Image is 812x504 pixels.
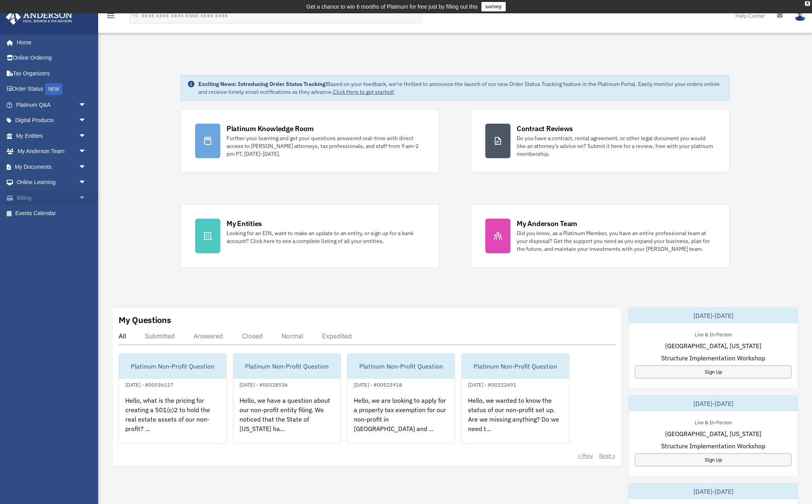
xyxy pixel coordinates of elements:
i: search [131,11,140,19]
div: My Anderson Team [517,219,577,228]
a: Platinum Non-Profit Question[DATE] - #00523918Hello, we are looking to apply for a property tax e... [347,353,455,444]
div: Live & In-Person [688,330,738,338]
span: arrow_drop_down [79,159,94,175]
div: Get a chance to win 6 months of Platinum for free just by filling out this [306,2,478,11]
span: arrow_drop_down [79,175,94,191]
div: Platinum Knowledge Room [227,124,314,133]
a: Order StatusNEW [5,81,98,97]
span: arrow_drop_down [79,128,94,144]
div: [DATE]-[DATE] [629,396,798,411]
span: [GEOGRAPHIC_DATA], [US_STATE] [665,341,761,351]
a: Platinum Knowledge Room Further your learning and get your questions answered real-time with dire... [181,109,439,173]
div: Did you know, as a Platinum Member, you have an entire professional team at your disposal? Get th... [517,229,715,253]
div: Platinum Non-Profit Question [119,354,226,379]
div: Normal [282,332,303,340]
span: arrow_drop_down [79,97,94,113]
span: arrow_drop_down [79,190,94,206]
a: Online Learningarrow_drop_down [5,175,98,190]
div: Live & In-Person [688,418,738,426]
a: Digital Productsarrow_drop_down [5,113,98,128]
div: Closed [242,332,263,340]
strong: Exciting News: Introducing Order Status Tracking! [198,80,327,88]
div: [DATE]-[DATE] [629,308,798,323]
div: Expedited [322,332,352,340]
a: My Documentsarrow_drop_down [5,159,98,175]
div: My Questions [119,314,171,326]
div: My Entities [227,219,262,228]
a: Click Here to get started! [333,88,394,95]
a: Online Ordering [5,50,98,66]
a: Platinum Non-Profit Question[DATE] - #00528536Hello, we have a question about our non-profit enti... [233,353,341,444]
a: Platinum Non-Profit Question[DATE] - #00536117Hello, what is the pricing for creating a 501(c)2 t... [119,353,227,444]
a: My Anderson Teamarrow_drop_down [5,144,98,159]
div: Submitted [145,332,175,340]
img: Anderson Advisors Platinum Portal [4,9,75,25]
a: My Entities Looking for an EIN, want to make an update to an entity, or sign up for a bank accoun... [181,204,439,268]
div: [DATE]-[DATE] [629,484,798,499]
a: Platinum Q&Aarrow_drop_down [5,97,98,113]
div: Contract Reviews [517,124,573,133]
a: Sign Up [635,365,792,378]
i: menu [106,11,115,20]
a: menu [106,14,115,20]
div: All [119,332,126,340]
a: Contract Reviews Do you have a contract, rental agreement, or other legal document you would like... [471,109,730,173]
span: Structure Implementation Workshop [661,353,765,363]
div: Hello, we are looking to apply for a property tax exemption for our non-profit in [GEOGRAPHIC_DAT... [347,389,455,451]
div: [DATE] - #00536117 [119,380,180,388]
a: Home [5,35,94,50]
a: Events Calendar [5,206,98,221]
a: My Entitiesarrow_drop_down [5,128,98,144]
div: Based on your feedback, we're thrilled to announce the launch of our new Order Status Tracking fe... [198,80,723,96]
div: Hello, what is the pricing for creating a 501(c)2 to hold the real estate assets of our non-profi... [119,389,226,451]
div: Platinum Non-Profit Question [233,354,340,379]
a: Platinum Non-Profit Question[DATE] - #00222491Hello, we wanted to know the status of our non-prof... [461,353,569,444]
a: Billingarrow_drop_down [5,190,98,206]
span: [GEOGRAPHIC_DATA], [US_STATE] [665,429,761,438]
div: Answered [194,332,223,340]
div: Platinum Non-Profit Question [347,354,455,379]
div: Looking for an EIN, want to make an update to an entity, or sign up for a bank account? Click her... [227,229,425,245]
div: Hello, we have a question about our non-profit entity filing. We noticed that the State of [US_ST... [233,389,340,451]
div: Hello, we wanted to know the status of our non-profit set up. Are we missing anything? Do we need... [462,389,569,451]
div: NEW [45,83,62,95]
div: Platinum Non-Profit Question [462,354,569,379]
div: Further your learning and get your questions answered real-time with direct access to [PERSON_NAM... [227,134,425,158]
span: arrow_drop_down [79,113,94,129]
div: close [805,1,810,6]
a: survey [481,2,506,11]
a: Tax Organizers [5,66,98,81]
div: Do you have a contract, rental agreement, or other legal document you would like an attorney's ad... [517,134,715,158]
div: [DATE] - #00523918 [347,380,408,388]
div: [DATE] - #00222491 [462,380,523,388]
img: User Pic [794,10,806,21]
span: Structure Implementation Workshop [661,441,765,451]
a: My Anderson Team Did you know, as a Platinum Member, you have an entire professional team at your... [471,204,730,268]
div: [DATE] - #00528536 [233,380,294,388]
span: arrow_drop_down [79,144,94,160]
a: Sign Up [635,453,792,466]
